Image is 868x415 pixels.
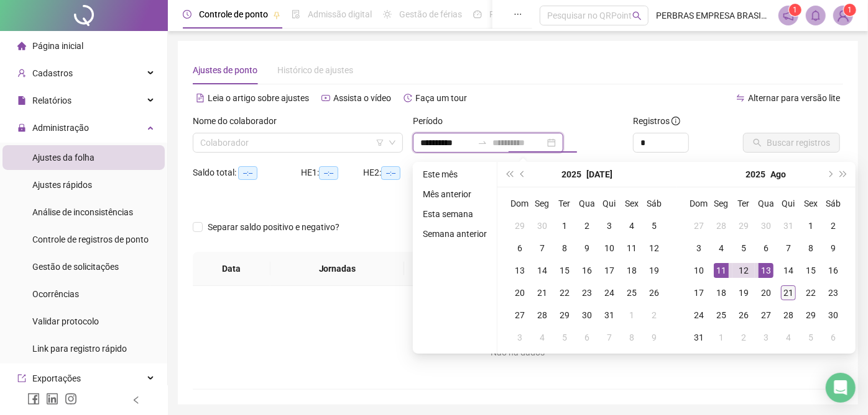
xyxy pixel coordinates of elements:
div: 7 [781,241,796,256]
td: 2025-08-25 [710,304,732,326]
div: 29 [803,308,818,323]
div: 6 [579,330,594,345]
td: 2025-07-26 [643,282,665,304]
div: 27 [512,308,527,323]
span: --:-- [319,166,338,180]
div: 19 [647,263,662,278]
th: Qua [755,192,777,215]
td: 2025-08-26 [732,304,755,326]
span: Admissão digital [308,9,372,19]
td: 2025-07-27 [509,304,531,326]
td: 2025-08-18 [710,282,732,304]
span: Registros [633,114,680,128]
span: Controle de registros de ponto [32,234,149,244]
span: Gestão de solicitações [32,262,119,272]
td: 2025-07-14 [531,259,553,282]
td: 2025-07-06 [509,237,531,259]
td: 2025-08-19 [732,282,755,304]
div: 21 [535,285,550,300]
td: 2025-07-01 [553,215,576,237]
div: 9 [579,241,594,256]
span: to [478,138,487,148]
span: swap [736,94,745,102]
td: 2025-08-08 [621,326,643,349]
span: history [404,94,412,102]
div: 3 [691,241,706,256]
td: 2025-09-05 [800,326,822,349]
td: 2025-08-03 [509,326,531,349]
td: 2025-08-12 [732,259,755,282]
span: linkedin [46,393,58,405]
td: 2025-08-29 [800,304,822,326]
span: Painel do DP [489,9,538,19]
th: Entrada 1 [404,252,487,286]
div: 18 [714,285,729,300]
td: 2025-08-01 [800,215,822,237]
td: 2025-09-04 [777,326,800,349]
div: 2 [647,308,662,323]
td: 2025-08-08 [800,237,822,259]
div: 12 [647,241,662,256]
div: 31 [602,308,617,323]
span: facebook [27,393,40,405]
td: 2025-08-03 [688,237,710,259]
td: 2025-08-21 [777,282,800,304]
div: 28 [535,308,550,323]
div: 15 [803,263,818,278]
div: 11 [714,263,729,278]
div: 30 [579,308,594,323]
div: 27 [691,218,706,233]
div: 16 [826,263,841,278]
span: Assista o vídeo [333,93,391,103]
th: Seg [710,192,732,215]
span: Ajustes rápidos [32,180,92,190]
div: 29 [512,218,527,233]
td: 2025-09-03 [755,326,777,349]
td: 2025-07-27 [688,215,710,237]
button: year panel [561,162,581,187]
th: Sáb [643,192,665,215]
div: 3 [602,218,617,233]
td: 2025-07-23 [576,282,598,304]
span: info-circle [672,117,680,125]
span: PERBRAS EMPRESA BRASILEIRA DE PERFURACAO LTDA [656,9,771,22]
div: 5 [557,330,572,345]
td: 2025-08-17 [688,282,710,304]
div: 9 [826,241,841,256]
td: 2025-07-08 [553,237,576,259]
td: 2025-09-06 [822,326,844,349]
th: Jornadas [270,252,405,286]
div: 18 [624,263,639,278]
td: 2025-07-31 [598,304,621,326]
td: 2025-08-16 [822,259,844,282]
div: 12 [736,263,751,278]
td: 2025-08-09 [822,237,844,259]
th: Sáb [822,192,844,215]
td: 2025-08-04 [710,237,732,259]
th: Ter [732,192,755,215]
td: 2025-07-19 [643,259,665,282]
span: file-done [292,10,300,19]
th: Dom [509,192,531,215]
td: 2025-07-30 [755,215,777,237]
div: 6 [759,241,773,256]
label: Nome do colaborador [193,114,285,128]
sup: 1 [789,4,801,16]
th: Qui [598,192,621,215]
li: Este mês [418,167,492,182]
span: Ajustes de ponto [193,65,257,75]
div: 30 [535,218,550,233]
span: Exportações [32,373,81,383]
div: 11 [624,241,639,256]
span: notification [783,10,794,21]
button: super-next-year [837,162,851,187]
div: 15 [557,263,572,278]
div: 16 [579,263,594,278]
button: year panel [746,162,766,187]
td: 2025-08-07 [598,326,621,349]
td: 2025-07-12 [643,237,665,259]
span: clock-circle [183,10,192,19]
span: export [17,374,26,383]
td: 2025-07-28 [710,215,732,237]
td: 2025-07-16 [576,259,598,282]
